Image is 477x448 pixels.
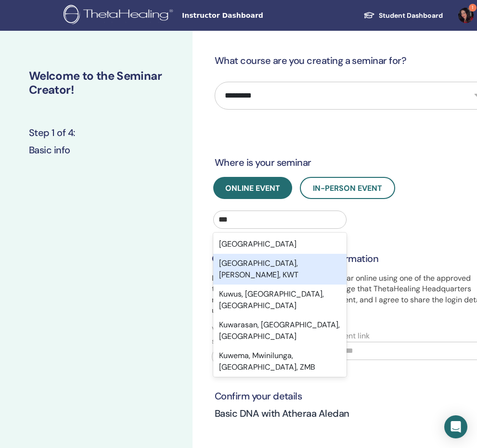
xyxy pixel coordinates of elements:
[182,11,326,21] span: Instructor Dashboard
[300,177,395,199] button: In-Person Event
[213,315,347,346] div: Kuwarasan, [GEOGRAPHIC_DATA], [GEOGRAPHIC_DATA]
[29,69,164,97] h2: Welcome to the Seminar Creator!
[213,177,292,199] button: Online Event
[225,183,280,193] span: Online Event
[213,346,347,377] div: Kuwema, Mwinilunga, [GEOGRAPHIC_DATA], ZMB
[64,5,176,26] img: logo.png
[29,126,164,139] h3: Step 1 of 4 :
[213,285,347,315] div: Kuwus, [GEOGRAPHIC_DATA], [GEOGRAPHIC_DATA]
[29,143,164,157] h3: Basic info
[213,235,347,254] div: [GEOGRAPHIC_DATA]
[444,415,467,438] div: Open Intercom Messenger
[458,8,474,23] img: default.jpg
[212,324,289,347] label: Video streaming service
[363,11,375,19] img: graduation-cap-white.svg
[469,4,477,12] span: 1
[213,254,347,285] div: [GEOGRAPHIC_DATA], [PERSON_NAME], KWT
[313,183,382,193] span: In-Person Event
[356,7,451,25] a: Student Dashboard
